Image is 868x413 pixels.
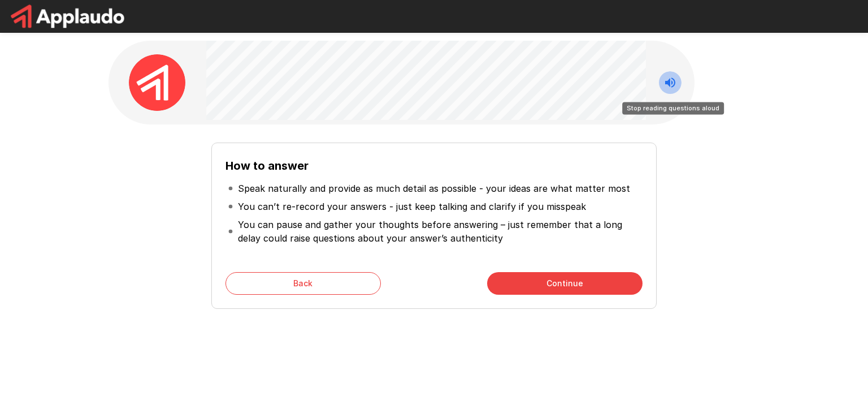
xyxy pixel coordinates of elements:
button: Stop reading questions aloud [659,71,682,94]
p: You can pause and gather your thoughts before answering – just remember that a long delay could r... [238,218,640,245]
div: Stop reading questions aloud [622,102,724,114]
p: Speak naturally and provide as much detail as possible - your ideas are what matter most [238,182,630,195]
b: How to answer [225,159,309,173]
p: You can’t re-record your answers - just keep talking and clarify if you misspeak [238,200,586,213]
button: Back [225,272,381,295]
button: Continue [487,272,643,295]
img: applaudo_avatar.png [129,54,185,111]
